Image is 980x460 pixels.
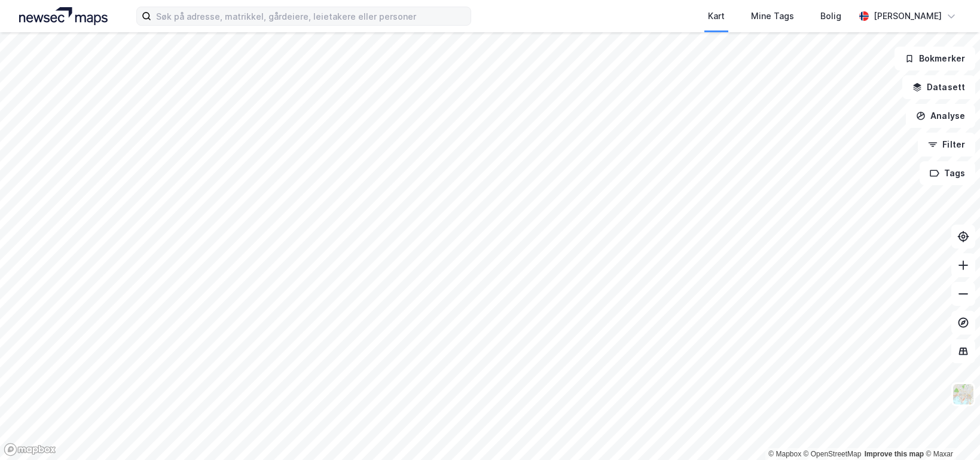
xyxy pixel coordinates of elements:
div: [PERSON_NAME] [874,9,942,23]
button: Filter [918,133,975,157]
input: Søk på adresse, matrikkel, gårdeiere, leietakere eller personer [151,7,471,25]
button: Datasett [902,75,975,99]
button: Tags [920,161,975,185]
button: Analyse [906,104,975,128]
a: Mapbox homepage [4,443,56,456]
div: Kart [708,9,725,23]
button: Bokmerker [894,47,975,70]
a: Improve this map [865,450,924,458]
img: logo.a4113a55bc3d86da70a041830d287a7e.svg [19,7,108,25]
iframe: Chat Widget [920,403,980,460]
a: OpenStreetMap [804,450,862,458]
img: Z [952,383,975,406]
div: Kontrollprogram for chat [920,403,980,460]
div: Bolig [820,9,841,23]
a: Mapbox [768,450,801,458]
div: Mine Tags [751,9,794,23]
